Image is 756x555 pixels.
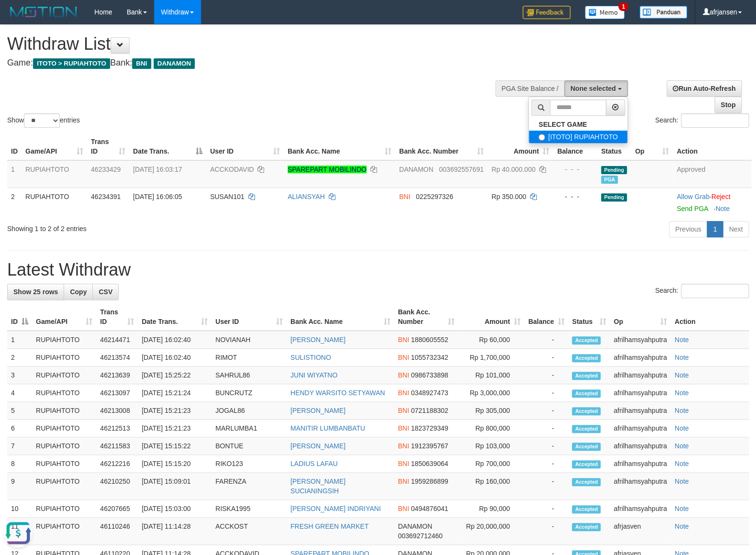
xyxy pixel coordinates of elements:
th: Action [671,303,749,331]
span: Rp 40.000.000 [491,166,535,173]
span: Accepted [572,389,600,398]
label: Search: [655,113,749,128]
td: Rp 101,000 [458,366,524,384]
th: Balance: activate to sort column ascending [524,303,568,331]
td: - [524,455,568,473]
td: RUPIAHTOTO [32,437,96,455]
td: - [524,500,568,518]
a: Show 25 rows [7,284,64,300]
td: Rp 1,700,000 [458,349,524,366]
td: - [524,518,568,545]
th: Date Trans.: activate to sort column ascending [138,303,211,331]
a: Note [675,505,689,512]
span: Copy 1959286899 to clipboard [411,477,448,485]
td: - [524,366,568,384]
span: 46234391 [91,193,121,200]
td: JOGAL86 [211,402,287,420]
th: Game/API: activate to sort column ascending [32,303,96,331]
a: Next [723,221,749,237]
td: Rp 60,000 [458,331,524,349]
td: afrilhamsyahputra [610,455,670,473]
a: FRESH GREEN MARKET [290,522,368,530]
td: 9 [7,473,32,500]
a: Note [675,522,689,530]
span: BNI [398,354,409,361]
a: Note [675,336,689,344]
span: Accepted [572,425,600,433]
td: MARLUMBA1 [211,420,287,437]
td: RUPIAHTOTO [32,349,96,366]
td: afrilhamsyahputra [610,473,670,500]
td: 46212513 [96,420,138,437]
button: None selected [564,80,628,97]
th: Bank Acc. Name: activate to sort column ascending [284,133,395,160]
td: FARENZA [211,473,287,500]
a: Stop [714,97,742,113]
img: MOTION_logo.png [7,5,80,19]
th: Amount: activate to sort column ascending [458,303,524,331]
td: 46213097 [96,384,138,402]
td: RUPIAHTOTO [32,366,96,384]
td: afrilhamsyahputra [610,500,670,518]
span: BNI [398,505,409,512]
a: JUNI WIYATNO [290,371,337,379]
td: [DATE] 15:25:22 [138,366,211,384]
th: Trans ID: activate to sort column ascending [96,303,138,331]
td: 46210250 [96,473,138,500]
td: afrilhamsyahputra [610,331,670,349]
td: 1 [7,160,22,188]
td: RUPIAHTOTO [32,455,96,473]
span: DANAMON [399,166,434,173]
td: RUPIAHTOTO [32,420,96,437]
td: 4 [7,384,32,402]
td: afrilhamsyahputra [610,402,670,420]
td: RIMOT [211,349,287,366]
td: [DATE] 15:03:00 [138,500,211,518]
th: ID [7,133,22,160]
span: Marked by afrilhamsyahputra [601,176,618,184]
input: [ITOTO] RUPIAHTOTO [538,134,545,141]
div: - - - [557,165,593,174]
th: Action [673,133,751,160]
td: afrilhamsyahputra [610,349,670,366]
span: Copy 003692557691 to clipboard [439,166,483,173]
span: Accepted [572,460,600,468]
a: [PERSON_NAME] [290,407,345,414]
span: 1 [618,2,628,11]
td: RUPIAHTOTO [32,500,96,518]
td: [DATE] 15:15:22 [138,437,211,455]
span: None selected [570,85,616,92]
a: Note [675,407,689,414]
span: BNI [398,477,409,485]
a: CSV [92,284,119,300]
a: LADIUS LAFAU [290,460,338,467]
td: RUPIAHTOTO [32,402,96,420]
td: ACCKOST [211,518,287,545]
td: afrjasven [610,518,670,545]
td: · [673,188,751,217]
label: Show entries [7,113,80,128]
th: Game/API: activate to sort column ascending [22,133,87,160]
td: 8 [7,455,32,473]
span: ACCKODAVID [210,166,254,173]
a: Run Auto-Refresh [667,80,742,97]
div: Showing 1 to 2 of 2 entries [7,220,308,233]
span: Copy 1055732342 to clipboard [411,354,448,361]
span: Copy 0986733898 to clipboard [411,371,448,379]
td: Rp 800,000 [458,420,524,437]
td: Rp 20,000,000 [458,518,524,545]
td: [DATE] 15:21:23 [138,420,211,437]
span: BNI [399,193,410,200]
td: 10 [7,500,32,518]
td: RUPIAHTOTO [22,188,87,217]
th: ID: activate to sort column descending [7,303,32,331]
select: Showentries [24,113,60,128]
span: BNI [398,371,409,379]
a: 1 [707,221,723,237]
a: SULISTIONO [290,354,331,361]
td: - [524,402,568,420]
a: Note [675,371,689,379]
td: [DATE] 16:02:40 [138,331,211,349]
span: Copy [70,288,87,296]
span: Copy 1880605552 to clipboard [411,336,448,344]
